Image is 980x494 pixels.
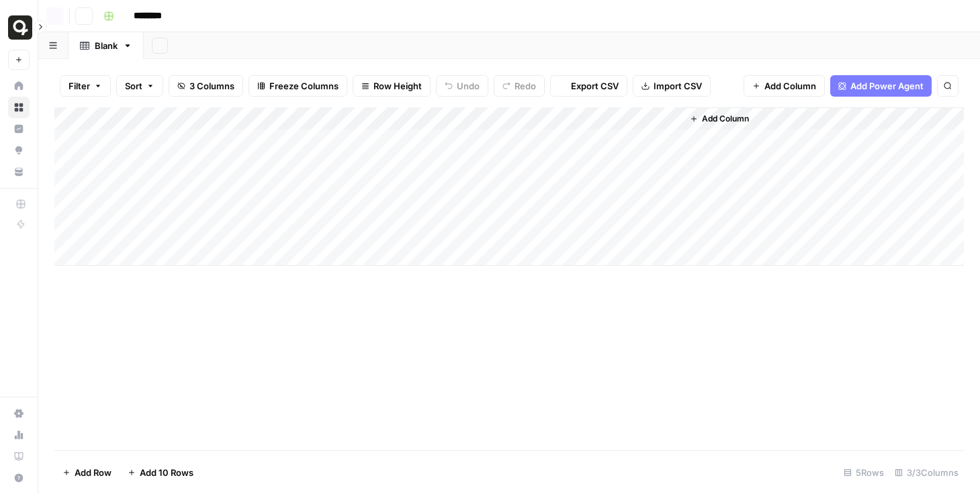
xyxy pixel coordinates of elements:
a: Opportunities [8,140,30,161]
img: Quso.ai Logo [8,15,32,40]
span: Redo [515,79,536,93]
button: Workspace: Quso.ai [8,11,30,44]
span: Add 10 Rows [140,466,193,479]
div: 5 Rows [838,462,889,483]
span: Row Height [373,79,422,93]
span: Add Power Agent [850,79,924,93]
button: 3 Columns [169,75,243,97]
span: Add Column [702,113,749,125]
button: Sort [116,75,163,97]
span: Export CSV [571,79,619,93]
a: Browse [8,97,30,118]
a: Settings [8,403,30,424]
button: Help + Support [8,467,30,489]
span: Add Column [764,79,816,93]
span: Sort [125,79,142,93]
span: Filter [69,79,90,93]
button: Filter [60,75,111,97]
div: 3/3 Columns [889,462,964,483]
button: Undo [436,75,488,97]
span: Undo [457,79,480,93]
button: Add 10 Rows [120,462,202,483]
a: Insights [8,118,30,140]
button: Freeze Columns [249,75,347,97]
a: Blank [69,32,144,59]
button: Add Power Agent [830,75,932,97]
button: Import CSV [633,75,711,97]
button: Row Height [353,75,431,97]
span: Import CSV [654,79,702,93]
span: Freeze Columns [269,79,339,93]
button: Add Column [744,75,825,97]
button: Add Column [684,110,754,128]
a: Learning Hub [8,446,30,467]
a: Usage [8,424,30,446]
button: Add Row [54,462,120,483]
span: 3 Columns [189,79,234,93]
a: Your Data [8,161,30,183]
a: Home [8,75,30,97]
div: Blank [95,39,118,52]
button: Export CSV [550,75,627,97]
button: Redo [494,75,545,97]
span: Add Row [75,466,112,479]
